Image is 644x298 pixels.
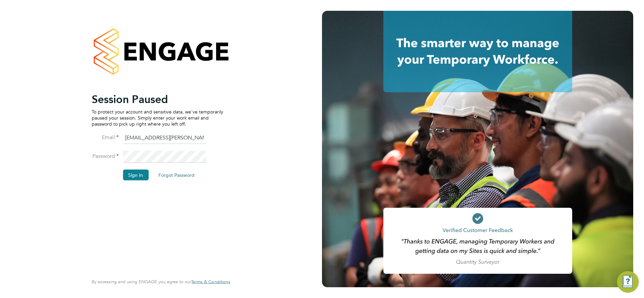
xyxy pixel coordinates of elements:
button: Forgot Password [153,169,200,180]
span: By accessing and using ENGAGE you agree to our [92,279,230,285]
h2: Session Paused [92,92,223,106]
label: Password [92,153,119,160]
label: Email [92,134,119,141]
button: Engage Resource Center [617,271,639,293]
input: Enter your work email... [123,132,206,144]
a: Terms & Conditions [191,279,230,285]
button: Sign In [123,169,148,180]
p: To protect your account and sensitive data, we've temporarily paused your session. Simply enter y... [92,108,223,127]
span: Terms & Conditions [191,279,230,285]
